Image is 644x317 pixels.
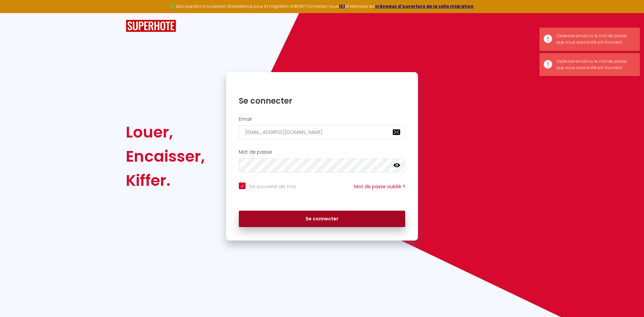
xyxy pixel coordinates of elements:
a: créneaux d'ouverture de la salle migration [375,3,474,9]
div: L'adresse email ou le mot de passe que vous avez entré est incorrect [556,33,633,46]
div: Louer, [126,120,205,144]
div: Kiffer. [126,168,205,193]
img: SuperHote logo [126,20,176,32]
h1: Se connecter [239,96,405,106]
div: L'adresse email ou le mot de passe que vous avez entré est incorrect [556,58,633,71]
h2: Email [239,116,405,122]
a: Mot de passe oublié ? [354,183,405,190]
div: Encaisser, [126,144,205,168]
button: Ouvrir le widget de chat LiveChat [5,3,25,23]
h2: Mot de passe [239,149,405,155]
button: Se connecter [239,211,405,227]
input: Ton Email [239,125,405,139]
a: ICI [339,3,345,9]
